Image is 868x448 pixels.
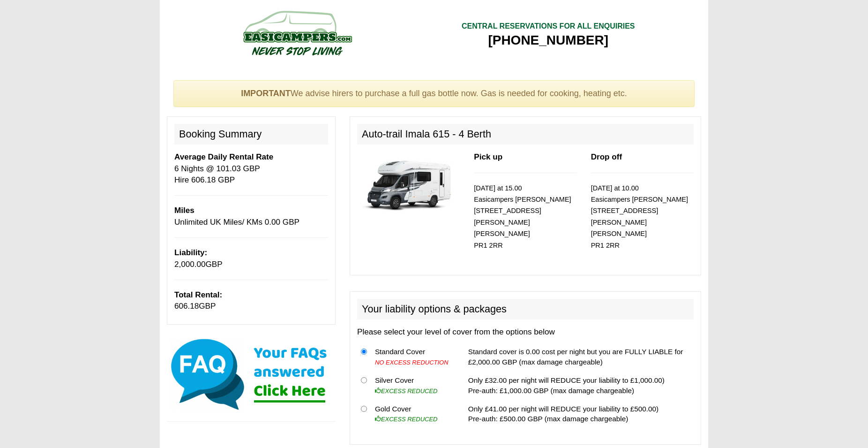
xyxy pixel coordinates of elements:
[208,7,386,59] img: campers-checkout-logo.png
[174,248,207,257] b: Liability:
[174,289,328,312] p: GBP
[173,80,695,107] div: We advise hirers to purchase a full gas bottle now. Gas is needed for cooking, heating etc.
[371,343,455,372] td: Standard Cover
[474,184,571,249] small: [DATE] at 15.00 Easicampers [PERSON_NAME] [STREET_ADDRESS][PERSON_NAME] [PERSON_NAME] PR1 2RR
[174,205,328,228] p: Unlimited UK Miles/ KMs 0.00 GBP
[474,152,502,161] b: Pick up
[375,416,438,423] i: EXCESS REDUCED
[174,290,222,299] b: Total Rental:
[462,21,635,32] div: CENTRAL RESERVATIONS FOR ALL ENQUIRIES
[174,302,199,311] span: 606.18
[371,400,455,428] td: Gold Cover
[591,152,622,161] b: Drop off
[357,299,694,319] h2: Your liability options & packages
[174,206,195,215] b: Miles
[464,371,694,400] td: Only £32.00 per night will REDUCE your liability to £1,000.00) Pre-auth: £1,000.00 GBP (max damag...
[357,124,694,144] h2: Auto-trail Imala 615 - 4 Berth
[464,400,694,428] td: Only £41.00 per night will REDUCE your liability to £500.00) Pre-auth: £500.00 GBP (max damage ch...
[174,152,328,186] p: 6 Nights @ 101.03 GBP Hire 606.18 GBP
[167,337,336,412] img: Click here for our most common FAQs
[174,152,273,161] b: Average Daily Rental Rate
[174,247,328,270] p: GBP
[174,260,206,269] span: 2,000.00
[357,327,694,338] p: Please select your level of cover from the options below
[357,152,460,218] img: 344.jpg
[174,124,328,144] h2: Booking Summary
[462,32,635,49] div: [PHONE_NUMBER]
[375,359,449,366] i: NO EXCESS REDUCTION
[241,89,291,98] strong: IMPORTANT
[371,371,455,400] td: Silver Cover
[591,184,688,249] small: [DATE] at 10.00 Easicampers [PERSON_NAME] [STREET_ADDRESS][PERSON_NAME] [PERSON_NAME] PR1 2RR
[375,387,438,395] i: EXCESS REDUCED
[464,343,694,372] td: Standard cover is 0.00 cost per night but you are FULLY LIABLE for £2,000.00 GBP (max damage char...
